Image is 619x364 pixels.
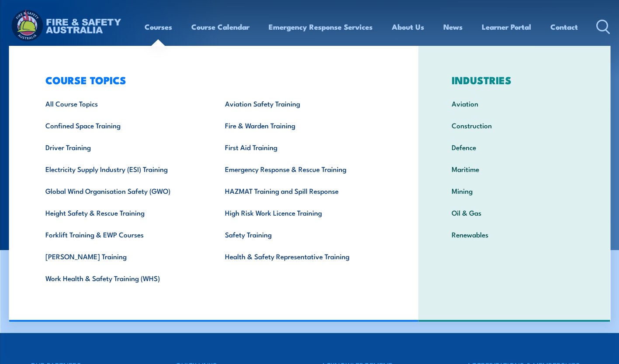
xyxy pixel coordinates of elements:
[211,136,391,158] a: First Aid Training
[32,136,211,158] a: Driver Training
[211,180,391,202] a: HAZMAT Training and Spill Response
[392,15,424,38] a: About Us
[438,202,590,223] a: Oil & Gas
[211,223,391,245] a: Safety Training
[32,93,211,114] a: All Course Topics
[32,180,211,202] a: Global Wind Organisation Safety (GWO)
[32,74,391,86] h3: COURSE TOPICS
[211,114,391,136] a: Fire & Warden Training
[482,15,531,38] a: Learner Portal
[32,245,211,267] a: [PERSON_NAME] Training
[438,74,590,86] h3: INDUSTRIES
[550,15,578,38] a: Contact
[438,158,590,180] a: Maritime
[438,93,590,114] a: Aviation
[191,15,249,38] a: Course Calendar
[145,15,172,38] a: Courses
[211,93,391,114] a: Aviation Safety Training
[32,158,211,180] a: Electricity Supply Industry (ESI) Training
[32,267,211,289] a: Work Health & Safety Training (WHS)
[438,114,590,136] a: Construction
[443,15,463,38] a: News
[32,202,211,223] a: Height Safety & Rescue Training
[211,158,391,180] a: Emergency Response & Rescue Training
[32,114,211,136] a: Confined Space Training
[438,223,590,245] a: Renewables
[438,180,590,202] a: Mining
[211,202,391,223] a: High Risk Work Licence Training
[32,223,211,245] a: Forklift Training & EWP Courses
[269,15,373,38] a: Emergency Response Services
[438,136,590,158] a: Defence
[211,245,391,267] a: Health & Safety Representative Training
